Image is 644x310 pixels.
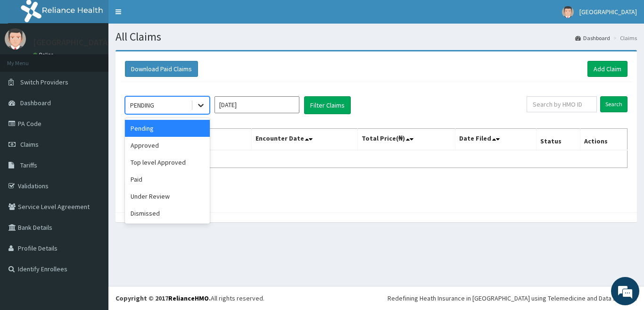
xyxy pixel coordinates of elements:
input: Search by HMO ID [527,96,597,112]
input: Select Month and Year [215,96,299,113]
input: Search [600,96,627,112]
div: Paid [125,171,210,188]
a: Dashboard [575,34,610,42]
footer: All rights reserved. [108,286,644,310]
p: [GEOGRAPHIC_DATA] [33,38,111,47]
div: Pending [125,120,210,137]
a: RelianceHMO [168,294,209,302]
strong: Copyright © 2017 . [116,294,211,302]
span: [GEOGRAPHIC_DATA] [579,8,637,16]
div: Approved [125,137,210,154]
th: Actions [580,129,627,151]
button: Filter Claims [304,96,351,114]
li: Claims [611,34,637,42]
th: Encounter Date [252,129,357,151]
h1: All Claims [116,31,637,43]
button: Download Paid Claims [125,61,198,77]
th: Date Filed [455,129,537,151]
div: Top level Approved [125,154,210,171]
span: Switch Providers [20,78,68,86]
div: PENDING [130,101,154,110]
th: Total Price(₦) [357,129,455,151]
a: Add Claim [587,61,627,77]
div: Redefining Heath Insurance in [GEOGRAPHIC_DATA] using Telemedicine and Data Science! [388,293,637,303]
span: Claims [20,140,39,149]
a: Online [33,51,56,58]
img: User Image [562,6,574,18]
img: User Image [5,28,26,50]
span: Tariffs [20,161,37,169]
th: Status [537,129,580,151]
div: Under Review [125,188,210,205]
div: Dismissed [125,205,210,222]
span: Dashboard [20,99,51,107]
